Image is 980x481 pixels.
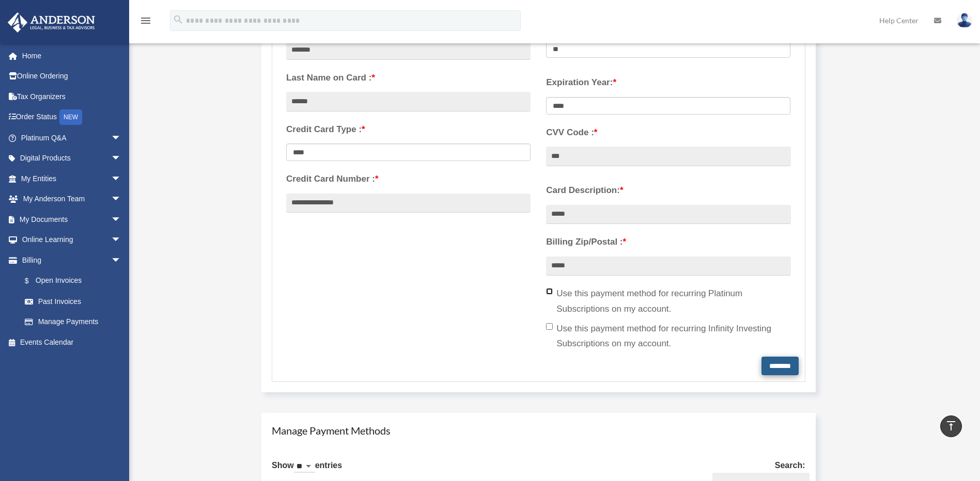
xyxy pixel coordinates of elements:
span: arrow_drop_down [111,230,132,251]
a: Digital Productsarrow_drop_down [7,148,137,169]
a: menu [139,18,152,27]
a: vertical_align_top [940,415,962,437]
a: $Open Invoices [14,270,137,292]
div: NEW [59,109,82,125]
label: Card Description: [546,183,790,198]
a: Events Calendar [7,332,137,352]
a: Past Invoices [14,291,137,312]
span: arrow_drop_down [111,148,132,169]
a: Home [7,45,137,66]
label: Credit Card Number : [286,171,531,187]
a: Platinum Q&Aarrow_drop_down [7,127,137,148]
span: arrow_drop_down [111,127,132,149]
label: Use this payment method for recurring Infinity Investing Subscriptions on my account. [546,321,790,352]
i: vertical_align_top [945,420,957,432]
select: Showentries [294,461,315,473]
a: Online Learningarrow_drop_down [7,230,137,250]
a: Tax Organizers [7,86,137,107]
img: Anderson Advisors Platinum Portal [5,12,98,33]
input: Use this payment method for recurring Infinity Investing Subscriptions on my account. [546,323,553,330]
a: My Entitiesarrow_drop_down [7,168,137,189]
a: Order StatusNEW [7,107,137,128]
label: Use this payment method for recurring Platinum Subscriptions on my account. [546,286,790,317]
span: arrow_drop_down [111,189,132,210]
h4: Manage Payment Methods [272,423,805,438]
i: menu [139,14,152,27]
a: My Anderson Teamarrow_drop_down [7,189,137,210]
input: Use this payment method for recurring Platinum Subscriptions on my account. [546,288,553,295]
label: CVV Code : [546,125,790,140]
i: search [173,14,184,25]
span: arrow_drop_down [111,250,132,271]
span: $ [30,275,36,287]
label: Credit Card Type : [286,122,531,137]
label: Last Name on Card : [286,70,531,86]
label: Billing Zip/Postal : [546,234,790,250]
a: Billingarrow_drop_down [7,250,137,270]
a: My Documentsarrow_drop_down [7,209,137,230]
label: Expiration Year: [546,75,790,90]
a: Manage Payments [14,312,132,332]
span: arrow_drop_down [111,209,132,230]
img: User Pic [957,13,972,28]
a: Online Ordering [7,66,137,87]
span: arrow_drop_down [111,168,132,189]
